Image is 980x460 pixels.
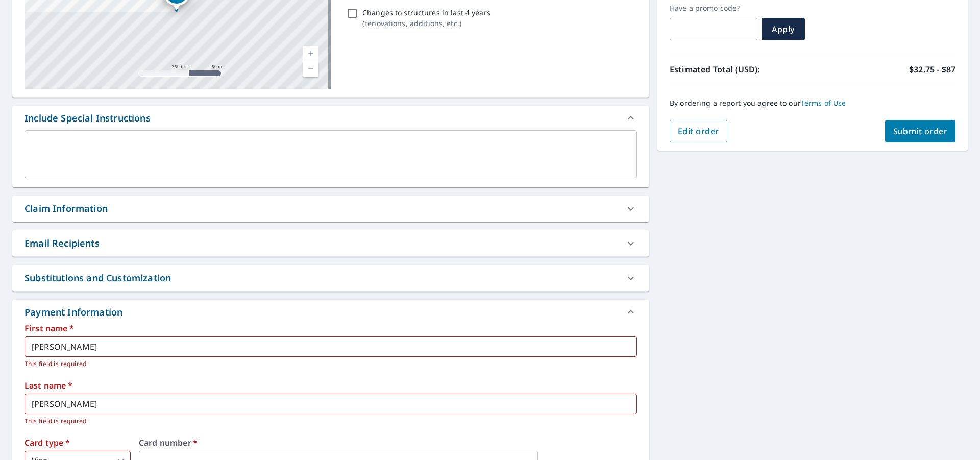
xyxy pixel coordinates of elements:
span: Submit order [893,126,948,137]
label: Card type [24,439,131,447]
a: Current Level 17, Zoom In [303,46,318,61]
label: Last name [24,381,637,390]
p: This field is required [24,359,630,369]
div: Email Recipients [24,236,100,250]
label: Have a promo code? [670,4,757,13]
div: Substitutions and Customization [24,271,171,285]
div: Payment Information [24,305,127,319]
label: First name [24,324,637,332]
p: ( renovations, additions, etc. ) [362,18,491,29]
div: Email Recipients [12,230,649,256]
span: Edit order [678,126,719,137]
div: Include Special Instructions [12,106,649,130]
p: By ordering a report you agree to our [670,99,955,108]
div: Claim Information [12,196,649,222]
span: Apply [770,23,797,35]
p: $32.75 - $87 [909,63,955,76]
button: Edit order [670,120,727,142]
button: Apply [762,18,805,40]
p: Changes to structures in last 4 years [362,7,491,18]
a: Terms of Use [801,98,846,108]
div: Substitutions and Customization [12,265,649,291]
div: Payment Information [12,300,649,324]
a: Current Level 17, Zoom Out [303,61,318,77]
div: Include Special Instructions [24,111,151,125]
p: This field is required [24,416,630,426]
div: Claim Information [24,202,108,215]
p: Estimated Total (USD): [670,63,813,76]
button: Submit order [885,120,956,142]
label: Card number [139,439,637,447]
